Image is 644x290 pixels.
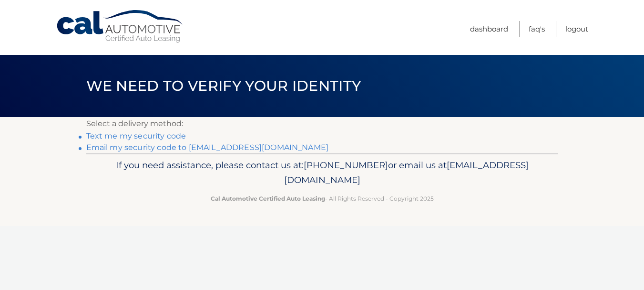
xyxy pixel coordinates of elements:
a: FAQ's [529,21,545,37]
a: Logout [565,21,588,37]
a: Cal Automotive [56,10,184,43]
span: We need to verify your identity [86,77,361,95]
a: Text me my security code [86,131,186,140]
p: - All Rights Reserved - Copyright 2025 [92,193,552,204]
strong: Cal Automotive Certified Auto Leasing [211,195,325,202]
p: Select a delivery method: [86,117,558,130]
p: If you need assistance, please contact us at: or email us at [92,158,552,188]
a: Email my security code to [EMAIL_ADDRESS][DOMAIN_NAME] [86,143,329,152]
span: [PHONE_NUMBER] [304,160,388,171]
a: Dashboard [470,21,508,37]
